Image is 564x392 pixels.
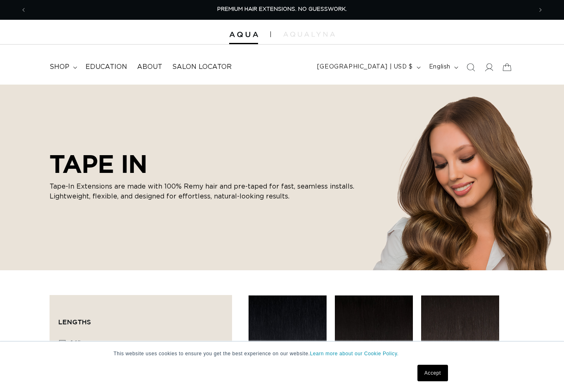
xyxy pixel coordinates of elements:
span: 14" [71,340,81,347]
span: English [429,63,450,71]
summary: shop [45,58,81,76]
p: Tape-In Extensions are made with 100% Remy hair and pre-taped for fast, seamless installs. Lightw... [50,182,363,201]
summary: Lengths (0 selected) [58,304,223,333]
span: PREMIUM HAIR EXTENSIONS. NO GUESSWORK. [217,7,347,12]
span: About [137,63,162,71]
p: This website uses cookies to ensure you get the best experience on our website. [114,350,450,357]
img: aqualyna.com [283,32,335,37]
span: Education [85,63,127,71]
a: Education [81,58,132,76]
span: Salon Locator [172,63,232,71]
a: Salon Locator [167,58,237,76]
a: About [132,58,167,76]
img: Aqua Hair Extensions [229,32,258,38]
button: English [424,59,462,75]
button: Next announcement [531,2,550,18]
button: [GEOGRAPHIC_DATA] | USD $ [312,59,424,75]
span: [GEOGRAPHIC_DATA] | USD $ [317,63,413,71]
button: Previous announcement [14,2,33,18]
a: Learn more about our Cookie Policy. [310,351,399,357]
a: Accept [417,365,448,381]
h2: TAPE IN [50,149,363,178]
summary: Search [462,58,480,76]
span: Lengths [58,318,91,326]
span: shop [50,63,69,71]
